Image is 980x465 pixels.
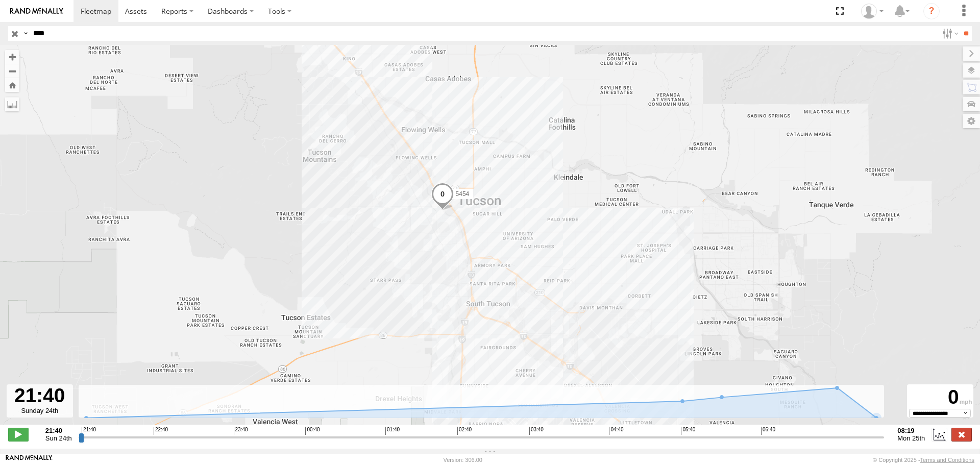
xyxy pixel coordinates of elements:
span: 21:40 [82,427,96,435]
label: Search Query [21,26,30,41]
span: 06:40 [761,427,775,435]
img: rand-logo.svg [10,8,63,15]
button: Zoom Home [5,78,19,92]
span: 01:40 [385,427,400,435]
span: 03:40 [529,427,544,435]
strong: 21:40 [45,427,72,434]
span: 22:40 [154,427,168,435]
div: © Copyright 2025 - [873,457,974,463]
button: Zoom in [5,50,19,64]
strong: 08:19 [897,427,925,434]
label: Close [951,428,972,441]
label: Play/Stop [8,428,29,441]
a: Terms and Conditions [920,457,974,463]
span: 23:40 [234,427,248,435]
span: 05:40 [681,427,695,435]
label: Measure [5,97,19,111]
a: Visit our Website [6,455,53,465]
div: 0 [909,386,972,409]
button: Zoom out [5,64,19,78]
span: Sun 24th Aug 2025 [45,434,72,442]
span: 02:40 [457,427,472,435]
span: 5454 [456,190,470,198]
div: Edward Espinoza [857,4,887,19]
span: Mon 25th Aug 2025 [897,434,925,442]
label: Search Filter Options [938,26,960,41]
span: 00:40 [305,427,320,435]
i: ? [923,3,940,19]
span: 04:40 [609,427,623,435]
div: Version: 306.00 [444,457,482,463]
label: Map Settings [963,114,980,128]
